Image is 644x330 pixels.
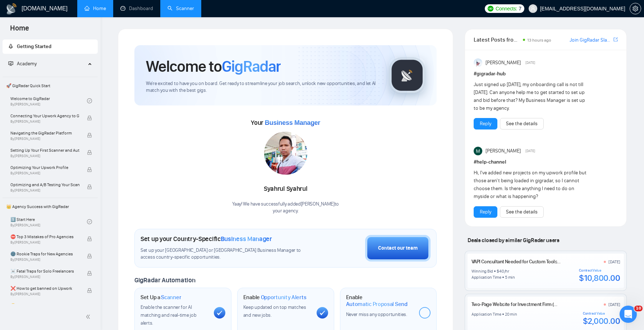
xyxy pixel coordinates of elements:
div: Yaay! We have successfully added [PERSON_NAME] to [232,201,339,214]
button: Reply [474,206,497,218]
span: rocket [8,44,13,49]
div: Contract Value [583,311,620,316]
div: /hr [504,268,509,274]
span: Latest Posts from the GigRadar Community [474,35,521,44]
span: Connecting Your Upwork Agency to GigRadar [10,112,79,119]
h1: # gigradar-hub [474,70,618,78]
button: Reply [474,118,497,129]
p: your agency . [232,208,339,214]
span: GigRadar [222,57,281,76]
h1: Set Up a [141,294,181,301]
div: 40 [499,268,504,274]
span: fund-projection-screen [8,61,13,66]
span: lock [87,115,92,121]
a: Join GigRadar Slack Community [570,36,612,44]
img: logo [6,3,17,15]
span: By [PERSON_NAME] [10,258,79,262]
iframe: Intercom live chat [620,306,637,323]
h1: Enable [346,294,414,308]
span: lock [87,167,92,172]
button: See the details [500,118,544,129]
span: Enable the scanner for AI matching and real-time job alerts. [141,304,196,326]
span: lock [87,288,92,293]
span: export [613,37,618,42]
div: Contract Value [579,268,620,273]
span: Navigating the GigRadar Platform [10,129,79,137]
a: export [613,36,618,43]
span: Home [4,23,35,38]
span: Business Manager [265,119,320,126]
span: GigRadar Automation [134,276,195,284]
span: By [PERSON_NAME] [10,275,79,279]
span: lock [87,236,92,241]
img: Milan Stojanovic [474,147,482,155]
span: check-circle [87,98,92,103]
a: See the details [506,208,538,216]
div: Contact our team [378,244,418,252]
span: 13 hours ago [527,38,551,43]
div: Hi, I've added new projects on my upwork profile but those aren't being loaded in gigradar, so I ... [474,169,589,201]
span: [DATE] [525,148,535,154]
span: Your [251,119,320,127]
div: Winning Bid [471,268,493,274]
button: See the details [500,206,544,218]
a: Two-Page Website for Investment Firm (Webflow/Squarespace, Phase 1 in 48 Hours) [471,301,644,307]
img: upwork-logo.png [488,6,493,11]
span: Optimizing and A/B Testing Your Scanner for Better Results [10,181,79,188]
div: 5 min [505,274,515,280]
a: Reply [480,120,491,128]
h1: Set up your Country-Specific [141,235,272,243]
span: By [PERSON_NAME] [10,119,79,124]
span: lock [87,184,92,189]
span: [PERSON_NAME] [486,147,521,155]
a: Reply [480,208,491,216]
a: 1️⃣ Start HereBy[PERSON_NAME] [10,214,87,230]
span: Connects: [496,5,517,13]
a: dashboardDashboard [120,5,153,11]
span: Scanner [161,294,181,301]
div: $10,800.00 [579,273,620,283]
span: Business Manager [221,235,272,243]
span: ❌ How to get banned on Upwork [10,285,79,292]
span: By [PERSON_NAME] [10,188,79,193]
span: setting [630,6,641,11]
h1: Enable [243,294,307,301]
span: check-circle [87,219,92,224]
span: Opportunity Alerts [261,294,307,301]
span: [DATE] [525,60,535,66]
span: 🚀 GigRadar Quick Start [3,79,97,93]
div: Just signed up [DATE], my onboarding call is not till [DATE]. Can anyone help me to get started t... [474,81,589,112]
span: lock [87,150,92,155]
div: Application Time [471,274,501,280]
div: Syahrul Syahrul [232,183,339,195]
h1: # help-channel [474,158,618,166]
li: Getting Started [3,39,98,54]
span: Academy [8,61,37,67]
span: lock [87,254,92,259]
span: Getting Started [17,43,51,49]
a: searchScanner [167,5,194,11]
span: user [530,6,535,11]
span: Setting Up Your First Scanner and Auto-Bidder [10,147,79,154]
span: ☠️ Fatal Traps for Solo Freelancers [10,268,79,275]
span: 10 [634,306,643,311]
a: homeHome [84,5,106,11]
span: 🌚 Rookie Traps for New Agencies [10,250,79,258]
a: setting [630,6,641,11]
div: 20 min [505,311,517,317]
span: Automatic Proposal Send [346,301,408,308]
span: lock [87,133,92,138]
span: [PERSON_NAME] [486,59,521,67]
span: By [PERSON_NAME] [10,171,79,175]
div: $ [497,268,499,274]
div: [DATE] [608,259,620,265]
span: Set up your [GEOGRAPHIC_DATA] or [GEOGRAPHIC_DATA] Business Manager to access country-specific op... [141,247,314,261]
span: Optimizing Your Upwork Profile [10,164,79,171]
button: Contact our team [365,235,431,261]
span: ⛔ Top 3 Mistakes of Pro Agencies [10,233,79,240]
div: Application Time [471,311,501,317]
span: Academy [17,61,37,67]
img: Anisuzzaman Khan [474,58,482,67]
span: double-left [86,313,93,320]
span: Never miss any opportunities. [346,311,407,317]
